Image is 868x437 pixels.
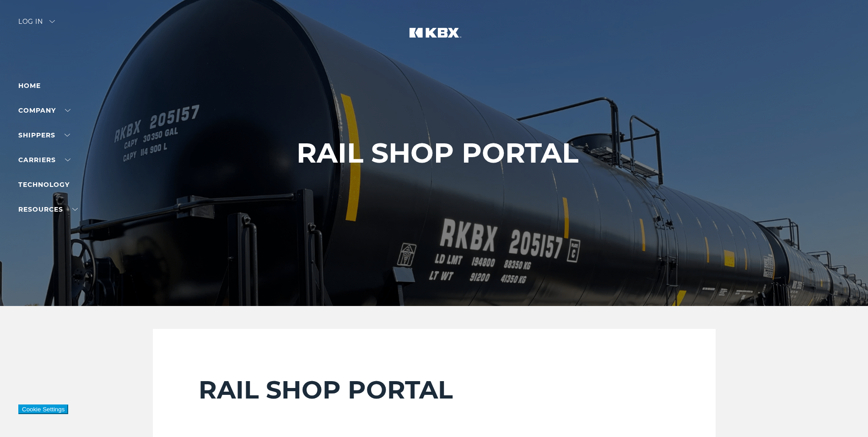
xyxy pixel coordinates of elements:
[18,180,70,189] a: Technology
[18,18,55,32] div: Log in
[18,106,70,115] a: Company
[18,205,78,213] a: RESOURCES
[18,82,41,90] a: Home
[18,156,70,164] a: Carriers
[297,137,578,169] h1: RAIL SHOP PORTAL
[400,18,469,59] img: kbx logo
[18,404,68,414] button: Cookie Settings
[199,375,670,405] h2: RAIL SHOP PORTAL
[18,131,70,139] a: SHIPPERS
[49,20,55,23] img: arrow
